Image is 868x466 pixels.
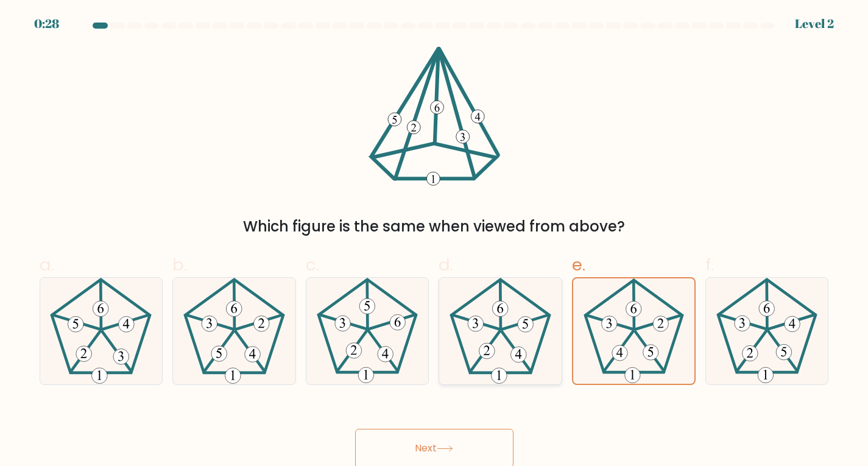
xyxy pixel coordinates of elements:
span: d. [439,253,453,277]
div: Level 2 [795,15,834,33]
span: a. [40,253,54,277]
div: 0:28 [34,15,59,33]
span: b. [172,253,187,277]
span: c. [306,253,319,277]
span: e. [572,253,585,277]
span: f. [705,253,714,277]
div: Which figure is the same when viewed from above? [47,216,822,238]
